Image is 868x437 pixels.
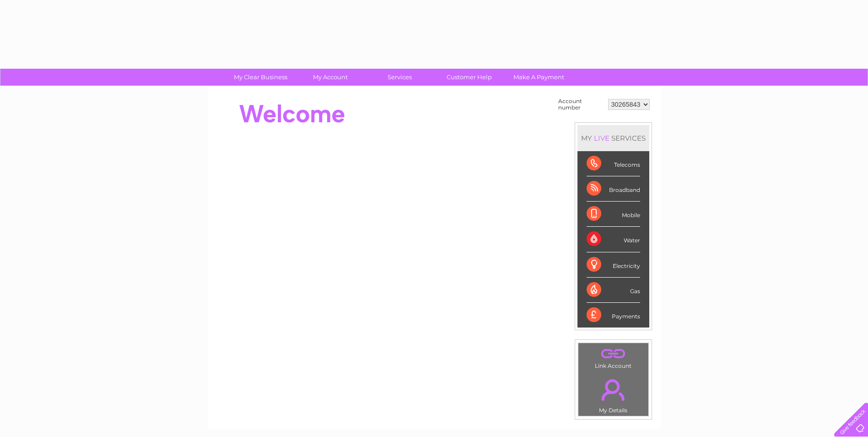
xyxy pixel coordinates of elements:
div: Payments [587,303,640,328]
div: Water [587,227,640,252]
a: Make A Payment [501,69,577,86]
div: Mobile [587,202,640,227]
a: . [581,345,646,361]
div: MY SERVICES [577,125,649,151]
a: My Account [292,69,368,86]
td: Account number [556,96,606,113]
div: Electricity [587,252,640,278]
a: My Clear Business [223,69,298,86]
a: . [581,374,646,406]
div: Gas [587,278,640,303]
td: Link Account [578,343,649,371]
div: Broadband [587,176,640,202]
a: Services [362,69,437,86]
a: Customer Help [431,69,507,86]
div: Telecoms [587,151,640,176]
div: LIVE [592,134,611,142]
td: My Details [578,371,649,416]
